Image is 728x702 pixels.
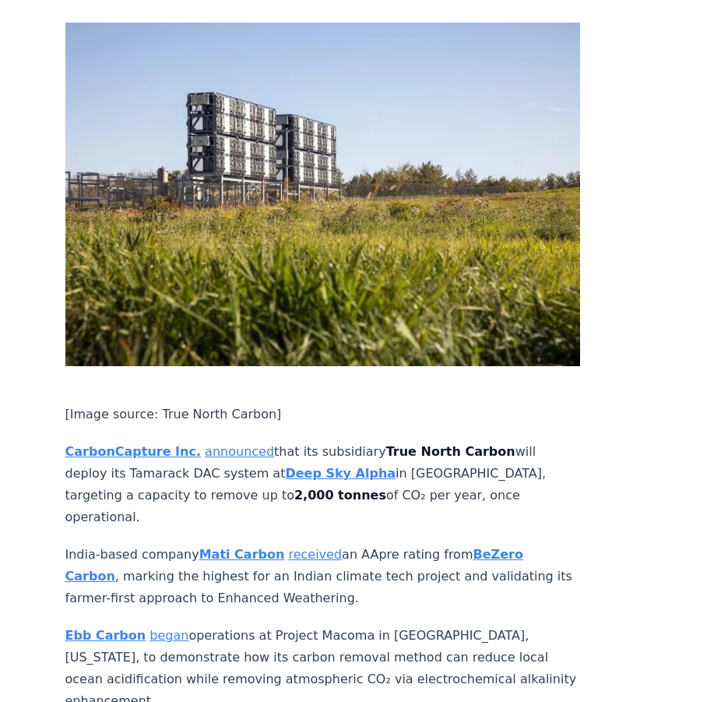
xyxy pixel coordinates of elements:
strong: True North Carbon [386,444,515,459]
a: Deep Sky Alpha [285,466,396,481]
p: [Image source: True North Carbon] [65,404,581,425]
a: announced [205,444,274,459]
a: received [288,547,342,562]
p: India-based company an AApre rating from , marking the highest for an Indian climate tech project... [65,544,581,609]
strong: 2,000 tonnes [294,488,386,503]
a: began [149,628,188,643]
a: Ebb Carbon [65,628,146,643]
img: blog post image [65,23,581,366]
a: CarbonCapture Inc. [65,444,202,459]
p: that its subsidiary will deploy its Tamarack DAC system at in [GEOGRAPHIC_DATA], targeting a capa... [65,441,581,528]
a: Mati Carbon [199,547,285,562]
